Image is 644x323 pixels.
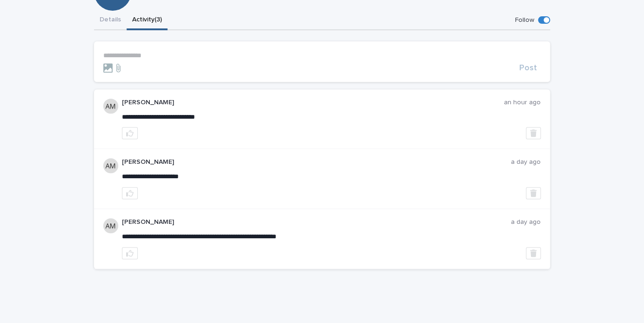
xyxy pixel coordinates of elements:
[122,247,138,259] button: like this post
[122,99,504,107] p: [PERSON_NAME]
[515,16,534,24] p: Follow
[526,187,541,199] button: Delete post
[511,218,541,226] p: a day ago
[526,127,541,139] button: Delete post
[122,158,511,166] p: [PERSON_NAME]
[504,99,541,107] p: an hour ago
[122,127,138,139] button: like this post
[122,218,511,226] p: [PERSON_NAME]
[511,158,541,166] p: a day ago
[127,11,168,30] button: Activity (3)
[94,11,127,30] button: Details
[526,247,541,259] button: Delete post
[519,64,537,72] span: Post
[122,187,138,199] button: like this post
[516,64,541,72] button: Post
